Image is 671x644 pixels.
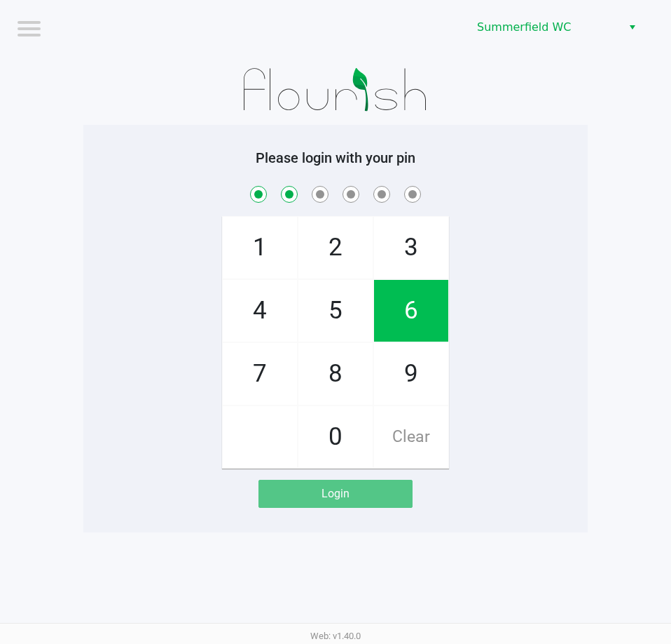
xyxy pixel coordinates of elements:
span: 0 [298,406,373,468]
span: Summerfield WC [477,19,614,36]
span: 8 [298,343,373,405]
span: 1 [223,217,297,279]
span: 6 [374,280,448,342]
span: 3 [374,217,448,279]
span: Web: v1.40.0 [310,631,361,641]
span: Clear [374,406,448,468]
span: 4 [223,280,297,342]
span: 9 [374,343,448,405]
span: 5 [298,280,373,342]
h5: Please login with your pin [94,149,577,166]
button: Select [622,15,642,40]
span: 2 [298,217,373,279]
span: 7 [223,343,297,405]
